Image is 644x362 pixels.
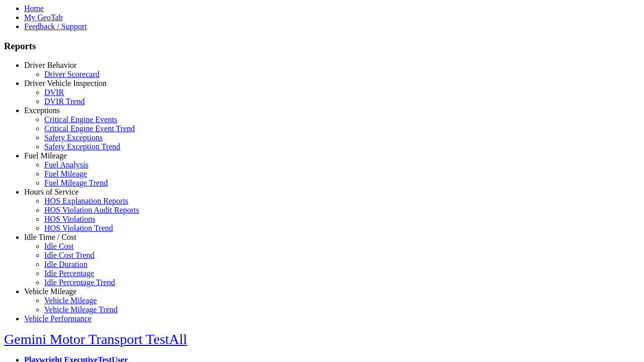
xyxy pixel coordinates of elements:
a: Vehicle Mileage [44,296,97,305]
a: DVIR [44,88,64,97]
a: Exceptions [24,106,60,115]
a: Fuel Analysis [44,160,89,169]
a: Feedback / Support [24,22,87,31]
a: Safety Exceptions [44,133,103,142]
a: My GeoTab [24,13,63,22]
a: Vehicle Mileage [24,287,76,296]
a: Home [24,4,44,13]
a: Idle Time / Cost [24,233,76,241]
a: Gemini Motor Transport TestAll [4,331,187,347]
a: HOS Explanation Reports [44,197,128,205]
a: Fuel Mileage [44,169,87,178]
a: Critical Engine Event Trend [44,124,135,133]
a: Idle Percentage Trend [44,278,115,287]
h3: Reports [4,41,640,52]
a: Critical Engine Events [44,115,117,124]
a: Vehicle Performance [24,314,92,323]
a: Vehicle Mileage Trend [44,305,118,314]
a: Idle Percentage [44,269,94,278]
a: Driver Behavior [24,61,76,69]
a: Idle Cost Trend [44,251,95,259]
a: DVIR Trend [44,97,85,106]
a: HOS Violation Trend [44,224,113,232]
a: Fuel Mileage [24,151,67,160]
a: Hours of Service [24,188,78,196]
a: Driver Scorecard [44,70,100,78]
a: Idle Duration [44,260,88,268]
a: Safety Exception Trend [44,142,120,151]
a: Driver Vehicle Inspection [24,79,107,87]
a: HOS Violation Audit Reports [44,206,139,214]
a: Fuel Mileage Trend [44,178,108,187]
a: Idle Cost [44,242,73,250]
a: HOS Violations [44,215,95,223]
